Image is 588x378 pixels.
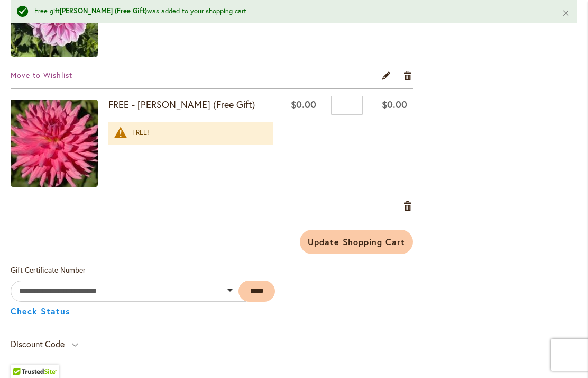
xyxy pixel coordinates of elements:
[11,338,65,349] strong: Discount Code
[11,70,72,80] a: Move to Wishlist
[132,128,262,138] div: FREE!
[291,98,316,111] span: $0.00
[108,98,273,112] strong: FREE - [PERSON_NAME] (Free Gift)
[34,6,546,16] div: Free gift was added to your shopping cart
[8,340,38,370] iframe: Launch Accessibility Center
[11,307,70,316] button: Check Status
[11,265,86,275] span: Gift Certificate Number
[300,230,413,254] button: Update Shopping Cart
[382,98,407,111] span: $0.00
[308,236,405,247] span: Update Shopping Cart
[60,6,147,15] strong: [PERSON_NAME] (Free Gift)
[11,100,98,187] img: HERBERT SMITH (Free Gift)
